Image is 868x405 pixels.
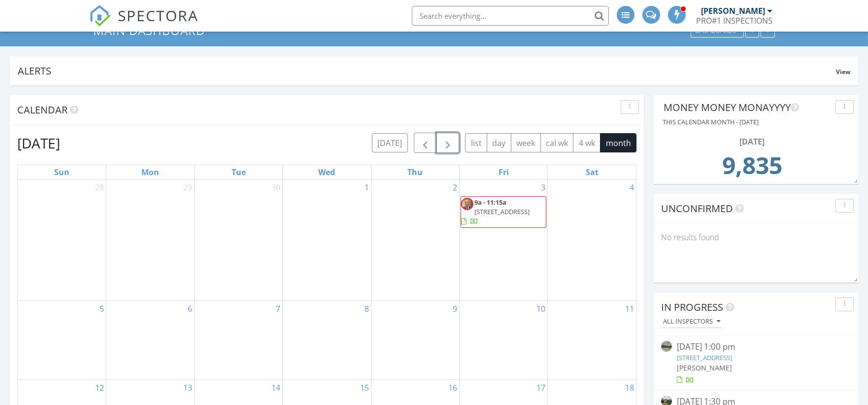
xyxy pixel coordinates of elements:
a: Friday [497,165,511,179]
td: Go to September 30, 2025 [195,180,283,300]
td: Go to October 3, 2025 [459,180,547,300]
button: All Inspectors [661,315,722,329]
span: Calendar [17,103,67,116]
a: Go to October 6, 2025 [186,301,194,317]
a: Go to October 9, 2025 [451,301,459,317]
a: Sunday [52,165,71,179]
td: Go to October 9, 2025 [371,300,459,379]
a: Go to October 1, 2025 [363,180,371,195]
a: Go to October 4, 2025 [628,180,636,195]
td: Go to October 8, 2025 [283,300,371,379]
a: Tuesday [230,165,248,179]
span: In Progress [661,300,723,314]
a: Go to October 5, 2025 [98,301,106,317]
a: Go to October 16, 2025 [446,380,459,396]
a: Go to October 10, 2025 [534,301,547,317]
img: The Best Home Inspection Software - Spectora [89,5,111,27]
td: 9835.0 [667,147,838,189]
td: Go to October 2, 2025 [371,180,459,300]
div: Alerts [18,64,836,77]
div: [DATE] [667,136,838,147]
img: img_4264.jpg [461,198,473,210]
td: Go to October 7, 2025 [195,300,283,379]
input: Search everything... [412,6,609,26]
td: Go to October 1, 2025 [283,180,371,300]
button: list [465,133,487,152]
span: View [836,68,850,76]
a: Go to October 18, 2025 [623,380,636,396]
a: Go to October 15, 2025 [358,380,371,396]
span: SPECTORA [118,5,199,26]
a: Go to October 3, 2025 [539,180,547,195]
a: Go to October 11, 2025 [623,301,636,317]
img: streetview [661,341,672,352]
span: [STREET_ADDRESS] [474,207,530,216]
a: [STREET_ADDRESS] [677,353,732,362]
a: Go to October 17, 2025 [534,380,547,396]
div: PRO#1 INSPECTIONS [696,16,772,26]
a: Go to October 2, 2025 [451,180,459,195]
td: Go to September 29, 2025 [106,180,194,300]
button: month [600,133,636,152]
a: Go to September 30, 2025 [269,180,282,195]
button: [DATE] [372,133,408,152]
a: Go to October 7, 2025 [274,301,282,317]
a: Go to September 29, 2025 [181,180,194,195]
td: Go to October 4, 2025 [548,180,636,300]
button: Next month [436,133,460,153]
a: Go to October 8, 2025 [363,301,371,317]
span: Unconfirmed [661,202,733,215]
td: Go to October 10, 2025 [459,300,547,379]
a: Go to October 12, 2025 [93,380,106,396]
span: 9a - 11:15a [474,198,506,207]
div: All Inspectors [663,318,720,325]
span: [PERSON_NAME] [677,363,732,372]
a: 9a - 11:15a [STREET_ADDRESS] [461,198,530,225]
a: [DATE] 1:00 pm [STREET_ADDRESS] [PERSON_NAME] [661,341,851,385]
button: week [511,133,541,152]
td: Go to October 6, 2025 [106,300,194,379]
button: 4 wk [573,133,601,152]
div: [DATE] 1:00 pm [677,341,835,353]
div: Dashboards [695,28,739,35]
a: Go to October 13, 2025 [181,380,194,396]
a: 9a - 11:15a [STREET_ADDRESS] [461,196,546,228]
a: Go to October 14, 2025 [269,380,282,396]
a: Monday [139,165,161,179]
div: Money Money Monayyyy [664,100,832,115]
td: Go to October 11, 2025 [548,300,636,379]
a: SPECTORA [89,13,199,34]
button: day [487,133,511,152]
td: Go to October 5, 2025 [18,300,106,379]
button: Previous month [414,133,437,153]
a: Go to September 28, 2025 [93,180,106,195]
div: No results found [654,224,859,251]
a: Thursday [405,165,425,179]
div: [PERSON_NAME] [701,6,765,16]
a: Saturday [584,165,601,179]
h2: [DATE] [17,133,60,153]
button: cal wk [540,133,574,152]
a: Wednesday [316,165,337,179]
td: Go to September 28, 2025 [18,180,106,300]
